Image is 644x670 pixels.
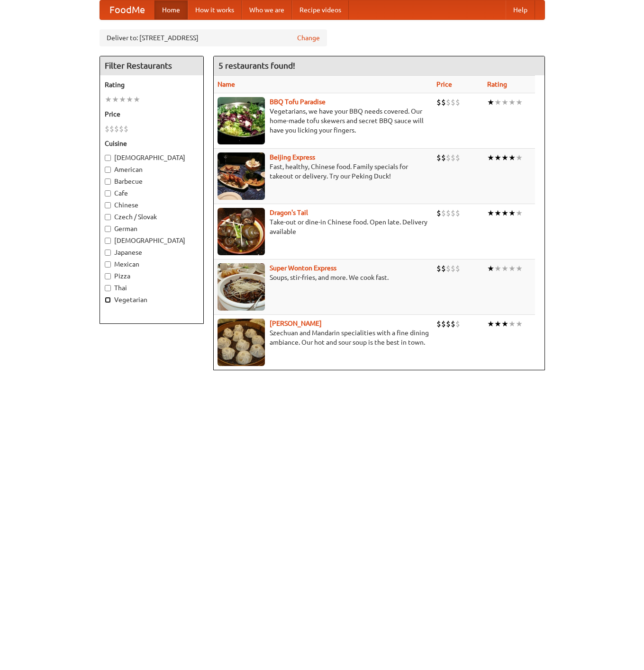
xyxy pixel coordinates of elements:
[455,152,460,163] li: $
[119,124,124,134] li: $
[105,236,199,245] label: [DEMOGRAPHIC_DATA]
[501,97,508,107] li: ★
[516,97,523,107] li: ★
[105,295,199,304] label: Vegetarian
[487,263,494,274] li: ★
[218,61,295,70] ng-pluralize: 5 restaurants found!
[494,208,501,218] li: ★
[105,109,199,119] h5: Price
[105,212,199,222] label: Czech / Slovak
[487,80,507,88] a: Rating
[508,263,516,274] li: ★
[455,208,460,218] li: $
[105,202,111,208] input: Chinese
[105,124,109,134] li: $
[218,208,265,255] img: dragon.jpg
[218,152,265,200] img: beijing.jpg
[100,56,203,75] h4: Filter Restaurants
[105,224,199,233] label: German
[292,0,349,19] a: Recipe videos
[455,263,460,274] li: $
[508,208,516,218] li: ★
[126,94,133,105] li: ★
[270,320,322,327] a: [PERSON_NAME]
[109,124,114,134] li: $
[436,80,452,88] a: Price
[105,179,111,185] input: Barbecue
[455,319,460,329] li: $
[501,152,508,163] li: ★
[218,97,265,144] img: tofuparadise.jpg
[446,152,451,163] li: $
[441,97,446,107] li: $
[436,319,441,329] li: $
[436,208,441,218] li: $
[105,285,111,291] input: Thai
[487,319,494,329] li: ★
[487,97,494,107] li: ★
[436,152,441,163] li: $
[270,209,308,216] a: Dragon's Tail
[218,263,265,311] img: superwonton.jpg
[218,319,265,366] img: shandong.jpg
[441,208,446,218] li: $
[105,200,199,210] label: Chinese
[516,319,523,329] li: ★
[446,319,451,329] li: $
[119,94,126,105] li: ★
[516,152,523,163] li: ★
[105,155,111,161] input: [DEMOGRAPHIC_DATA]
[516,208,523,218] li: ★
[494,152,501,163] li: ★
[436,97,441,107] li: $
[188,0,242,19] a: How it works
[105,167,111,173] input: American
[270,264,336,272] a: Super Wonton Express
[441,152,446,163] li: $
[506,0,535,19] a: Help
[105,261,111,268] input: Mexican
[105,190,111,197] input: Cafe
[441,319,446,329] li: $
[508,319,516,329] li: ★
[451,208,455,218] li: $
[105,248,199,257] label: Japanese
[218,217,429,236] p: Take-out or dine-in Chinese food. Open late. Delivery available
[508,152,516,163] li: ★
[105,188,199,198] label: Cafe
[516,263,523,274] li: ★
[494,97,501,107] li: ★
[105,94,112,105] li: ★
[501,263,508,274] li: ★
[270,153,315,161] a: Beijing Express
[501,319,508,329] li: ★
[154,0,188,19] a: Home
[133,94,140,105] li: ★
[218,107,429,135] p: Vegetarians, we have your BBQ needs covered. Our home-made tofu skewers and secret BBQ sauce will...
[451,152,455,163] li: $
[494,263,501,274] li: ★
[105,214,111,220] input: Czech / Slovak
[218,162,429,181] p: Fast, healthy, Chinese food. Family specials for takeout or delivery. Try our Peking Duck!
[105,238,111,244] input: [DEMOGRAPHIC_DATA]
[494,319,501,329] li: ★
[112,94,119,105] li: ★
[270,98,326,106] a: BBQ Tofu Paradise
[105,139,199,148] h5: Cuisine
[105,271,199,281] label: Pizza
[105,259,199,269] label: Mexican
[114,124,119,134] li: $
[105,177,199,186] label: Barbecue
[100,0,154,19] a: FoodMe
[451,263,455,274] li: $
[218,328,429,347] p: Szechuan and Mandarin specialities with a fine dining ambiance. Our hot and sour soup is the best...
[124,124,128,134] li: $
[451,97,455,107] li: $
[441,263,446,274] li: $
[446,97,451,107] li: $
[487,208,494,218] li: ★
